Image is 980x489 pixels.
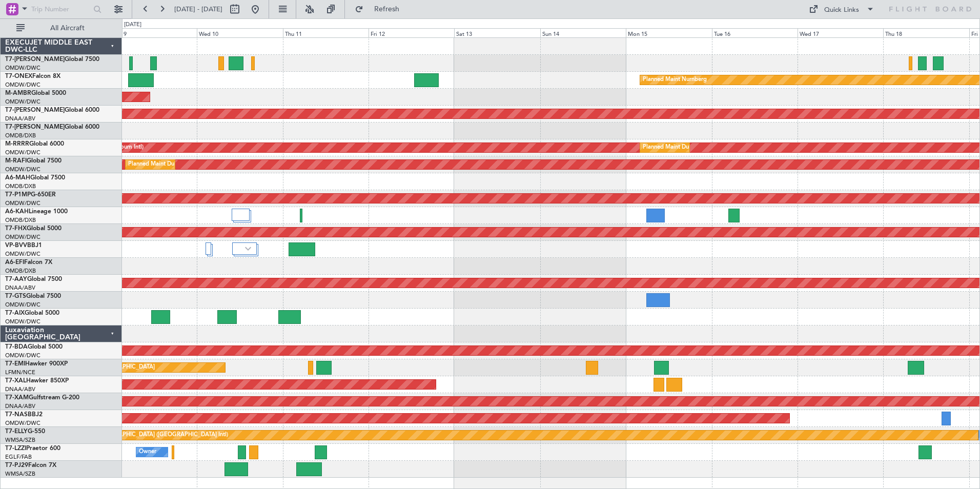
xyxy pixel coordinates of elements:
span: All Aircraft [27,25,108,32]
a: T7-ONEXFalcon 8X [5,73,60,79]
button: All Aircraft [11,20,111,36]
div: Planned Maint Dubai (Al Maktoum Intl) [643,140,744,155]
a: T7-ELLYG-550 [5,429,45,435]
a: OMDB/DXB [5,132,36,139]
a: A6-EFIFalcon 7X [5,259,52,266]
span: T7-GTS [5,293,26,299]
div: Planned Maint Dubai (Al Maktoum Intl) [128,157,229,172]
div: Wed 17 [798,28,883,37]
a: OMDW/DWC [5,81,40,89]
a: DNAA/ABV [5,385,35,393]
div: Sat 13 [454,28,540,37]
a: T7-GTSGlobal 7500 [5,293,61,299]
a: T7-[PERSON_NAME]Global 6000 [5,124,99,130]
a: OMDW/DWC [5,318,40,325]
a: T7-P1MPG-650ER [5,192,56,198]
a: OMDW/DWC [5,149,40,156]
a: OMDW/DWC [5,166,40,173]
a: T7-XALHawker 850XP [5,378,69,384]
a: M-AMBRGlobal 5000 [5,90,66,96]
a: M-RRRRGlobal 6000 [5,141,64,147]
span: [DATE] - [DATE] [174,5,222,14]
div: Planned Maint [GEOGRAPHIC_DATA] ([GEOGRAPHIC_DATA] Intl) [57,427,228,443]
a: OMDW/DWC [5,199,40,207]
a: T7-AAYGlobal 7500 [5,276,62,282]
div: Quick Links [824,5,859,15]
span: T7-[PERSON_NAME] [5,107,65,113]
div: Fri 12 [369,28,454,37]
div: Tue 9 [111,28,197,37]
span: T7-[PERSON_NAME] [5,56,65,63]
input: Trip Number [31,2,90,17]
span: T7-PJ29 [5,462,28,468]
span: T7-[PERSON_NAME] [5,124,65,130]
button: Quick Links [804,1,880,17]
a: OMDW/DWC [5,233,40,241]
div: Thu 18 [883,28,969,37]
a: EGLF/FAB [5,453,32,461]
span: M-RRRR [5,141,29,147]
button: Refresh [350,1,412,17]
span: T7-EMI [5,361,25,367]
div: Thu 11 [283,28,369,37]
a: OMDW/DWC [5,301,40,309]
a: A6-KAHLineage 1000 [5,209,68,215]
a: DNAA/ABV [5,284,35,292]
span: A6-MAH [5,175,30,181]
a: OMDW/DWC [5,98,40,106]
a: OMDW/DWC [5,419,40,427]
span: M-RAFI [5,158,27,164]
a: OMDB/DXB [5,267,36,275]
span: Refresh [365,6,409,13]
a: DNAA/ABV [5,115,35,123]
a: T7-NASBBJ2 [5,412,43,418]
a: T7-[PERSON_NAME]Global 6000 [5,107,99,113]
span: M-AMBR [5,90,31,96]
a: M-RAFIGlobal 7500 [5,158,62,164]
a: T7-LZZIPraetor 600 [5,445,60,452]
span: T7-AAY [5,276,27,282]
a: T7-FHXGlobal 5000 [5,226,62,232]
a: T7-BDAGlobal 5000 [5,344,63,350]
a: OMDB/DXB [5,182,36,190]
span: T7-ONEX [5,73,32,79]
a: A6-MAHGlobal 7500 [5,175,65,181]
span: A6-KAH [5,209,29,215]
a: OMDW/DWC [5,64,40,72]
div: Planned Maint Nurnberg [643,72,707,88]
a: WMSA/SZB [5,436,35,444]
div: [DATE] [124,21,141,29]
a: WMSA/SZB [5,470,35,478]
a: VP-BVVBBJ1 [5,242,42,249]
div: Wed 10 [197,28,282,37]
a: T7-PJ29Falcon 7X [5,462,56,468]
a: T7-AIXGlobal 5000 [5,310,59,316]
a: DNAA/ABV [5,402,35,410]
span: T7-BDA [5,344,28,350]
div: Mon 15 [626,28,711,37]
span: T7-LZZI [5,445,26,452]
span: T7-NAS [5,412,28,418]
img: arrow-gray.svg [245,247,251,251]
a: OMDB/DXB [5,216,36,224]
span: T7-P1MP [5,192,31,198]
a: OMDW/DWC [5,352,40,359]
a: LFMN/NCE [5,369,35,376]
span: T7-FHX [5,226,27,232]
a: T7-EMIHawker 900XP [5,361,68,367]
span: T7-AIX [5,310,25,316]
span: T7-XAM [5,395,29,401]
a: T7-XAMGulfstream G-200 [5,395,79,401]
span: VP-BVV [5,242,27,249]
div: Sun 14 [540,28,626,37]
a: OMDW/DWC [5,250,40,258]
span: A6-EFI [5,259,24,266]
div: Tue 16 [712,28,798,37]
span: T7-ELLY [5,429,28,435]
div: Owner [139,444,156,460]
span: T7-XAL [5,378,26,384]
a: T7-[PERSON_NAME]Global 7500 [5,56,99,63]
